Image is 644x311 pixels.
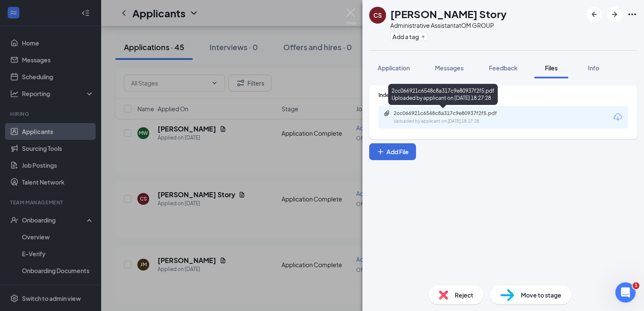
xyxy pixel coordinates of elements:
span: Info [588,64,599,72]
div: 2cc066921c6548c8a317c9e80937f2f5.pdf Uploaded by applicant on [DATE] 18:27:28 [388,84,498,105]
div: CS [373,11,382,19]
div: Uploaded by applicant on [DATE] 18:27:28 [394,118,520,125]
span: Messages [435,64,464,72]
div: 2cc066921c6548c8a317c9e80937f2f5.pdf [394,110,512,117]
svg: Plus [376,147,385,156]
button: PlusAdd a tag [390,32,428,41]
div: Indeed Resume [378,91,628,99]
span: Feedback [489,64,518,72]
svg: Plus [421,34,426,39]
svg: Download [613,112,623,122]
span: Move to stage [521,290,561,300]
button: ArrowLeftNew [587,7,602,22]
span: 1 [633,282,639,289]
span: Application [378,64,410,72]
div: Administrative Assistant at OM GROUP [390,21,507,29]
span: Files [545,64,558,72]
svg: Ellipses [627,9,637,19]
span: Reject [455,290,473,300]
svg: ArrowRight [609,9,620,19]
a: Paperclip2cc066921c6548c8a317c9e80937f2f5.pdfUploaded by applicant on [DATE] 18:27:28 [384,110,520,125]
button: Add FilePlus [369,143,416,160]
iframe: Intercom live chat [615,282,636,303]
svg: Paperclip [384,110,390,117]
button: ArrowRight [607,7,622,22]
h1: [PERSON_NAME] Story [390,7,507,21]
svg: ArrowLeftNew [589,9,599,19]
